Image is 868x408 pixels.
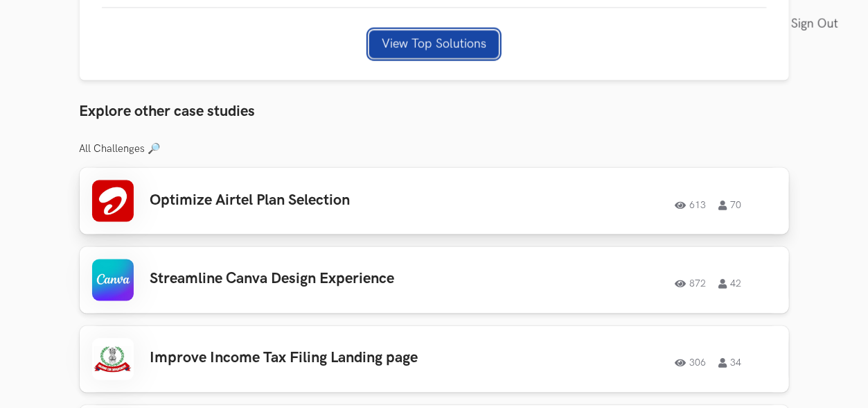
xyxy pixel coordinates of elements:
span: 872 [675,280,707,289]
span: 613 [675,201,707,210]
span: 70 [719,201,742,210]
h3: Improve Income Tax Filing Landing page [150,350,455,368]
a: Streamline Canva Design Experience87242 [80,247,789,314]
span: 34 [719,359,742,368]
a: Improve Income Tax Filing Landing page30634 [80,326,789,393]
a: Optimize Airtel Plan Selection61370 [80,168,789,235]
h3: Explore other case studies [80,103,789,121]
span: 306 [675,359,707,368]
span: 42 [719,280,742,289]
h3: Streamline Canva Design Experience [150,271,455,289]
a: Sign Out [791,8,846,40]
button: View Top Solutions [369,31,499,58]
h3: Optimize Airtel Plan Selection [150,192,455,210]
h3: All Challenges 🔎 [80,143,789,155]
